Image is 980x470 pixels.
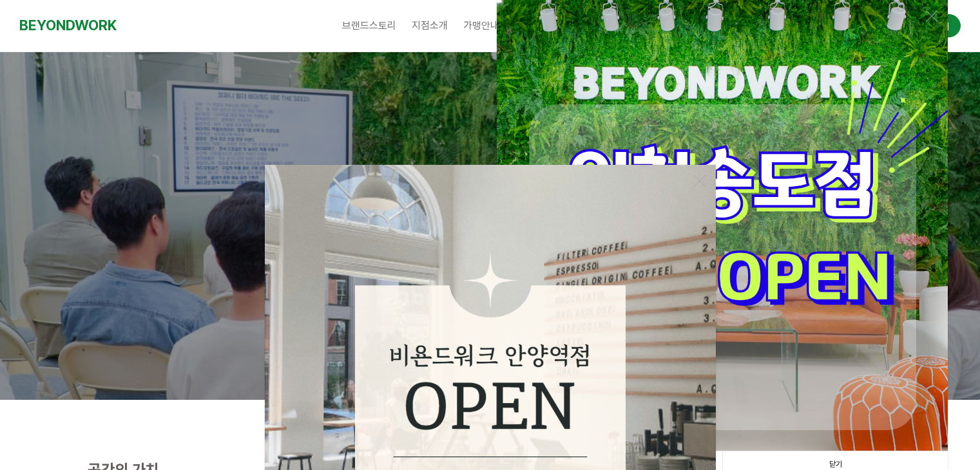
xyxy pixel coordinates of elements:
span: 가맹안내 [463,19,499,32]
span: 지점소개 [412,19,448,32]
span: 브랜드스토리 [342,19,396,32]
a: 가맹안내 [456,10,507,42]
a: 브랜드스토리 [334,10,404,42]
a: 지점소개 [404,10,456,42]
a: BEYONDWORK [19,14,117,37]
